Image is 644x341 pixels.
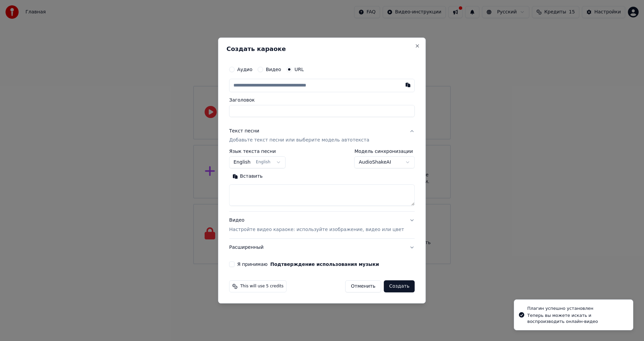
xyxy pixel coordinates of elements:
p: Добавьте текст песни или выберите модель автотекста [229,137,369,144]
label: Заголовок [229,98,415,102]
p: Настройте видео караоке: используйте изображение, видео или цвет [229,226,404,233]
div: Текст песниДобавьте текст песни или выберите модель автотекста [229,149,415,212]
button: ВидеоНастройте видео караоке: используйте изображение, видео или цвет [229,212,415,239]
h2: Создать караоке [226,46,417,52]
button: Вставить [229,171,266,182]
label: Аудио [237,67,252,72]
div: Текст песни [229,128,259,134]
button: Создать [384,280,415,292]
label: Видео [266,67,281,72]
label: Я принимаю [237,262,379,267]
button: Я принимаю [270,262,379,267]
button: Отменить [345,280,381,292]
button: Расширенный [229,239,415,256]
span: This will use 5 credits [240,284,283,289]
label: Язык текста песни [229,149,285,154]
label: URL [294,67,304,72]
label: Модель синхронизации [355,149,415,154]
button: Текст песниДобавьте текст песни или выберите модель автотекста [229,122,415,149]
div: Видео [229,217,404,233]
